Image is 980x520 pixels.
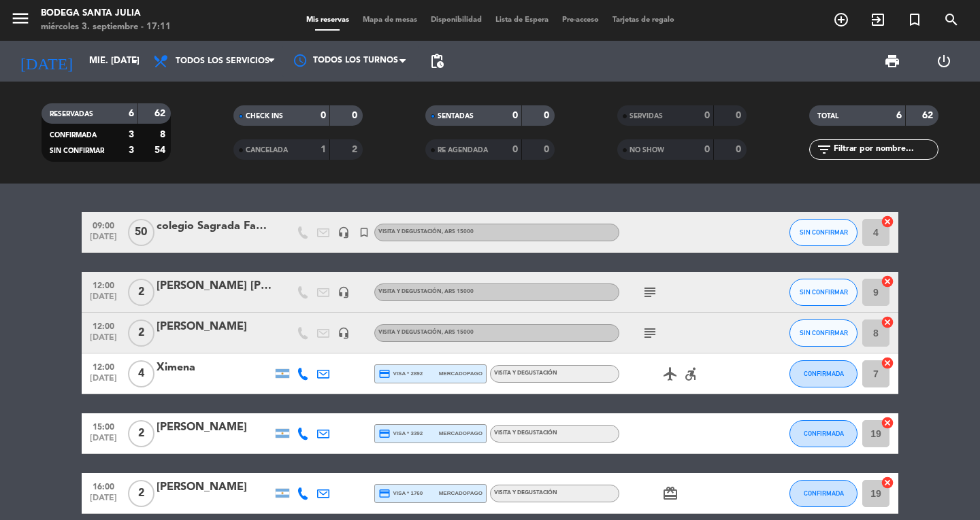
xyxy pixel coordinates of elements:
strong: 0 [736,111,744,120]
span: 2 [128,279,154,306]
strong: 54 [154,145,168,155]
i: cancel [881,215,894,228]
strong: 0 [544,145,552,154]
span: [DATE] [86,333,120,349]
strong: 1 [321,145,326,154]
i: airplanemode_active [662,366,679,382]
i: card_giftcard [662,485,679,502]
button: SIN CONFIRMAR [789,219,857,246]
span: CHECK INS [246,113,283,120]
div: miércoles 3. septiembre - 17:11 [41,20,171,34]
strong: 0 [544,111,552,120]
span: 15:00 [86,418,120,434]
span: 4 [128,360,154,387]
span: SIN CONFIRMAR [800,228,848,236]
span: [DATE] [86,374,120,389]
i: turned_in_not [906,12,923,28]
span: 12:00 [86,277,120,292]
span: Visita y Degustación [494,490,557,496]
strong: 0 [512,145,518,154]
span: 09:00 [86,217,120,232]
i: power_settings_new [936,53,952,69]
i: credit_card [378,368,391,380]
span: CONFIRMADA [804,430,844,437]
span: Visita y Degustación [378,229,474,235]
div: [PERSON_NAME] [PERSON_NAME] [157,277,272,295]
input: Filtrar por nombre... [832,142,938,157]
strong: 6 [129,109,134,118]
strong: 2 [352,145,360,154]
div: Ximena [157,359,272,377]
span: [DATE] [86,292,120,308]
i: credit_card [378,487,391,500]
span: [DATE] [86,232,120,248]
span: NO SHOW [630,147,664,154]
div: colegio Sagrada Familia de [GEOGRAPHIC_DATA] [157,218,272,235]
span: CANCELADA [246,147,288,154]
span: 16:00 [86,478,120,493]
strong: 0 [736,145,744,154]
button: menu [10,8,31,33]
span: Mis reservas [299,16,356,24]
span: Disponibilidad [424,16,489,24]
strong: 0 [352,111,360,120]
span: Todos los servicios [176,56,269,66]
div: Bodega Santa Julia [41,7,171,20]
span: 2 [128,420,154,447]
i: subject [642,284,658,300]
span: SERVIDAS [630,113,663,120]
button: SIN CONFIRMAR [789,319,857,347]
i: cancel [881,356,894,370]
span: Mapa de mesas [356,16,424,24]
span: [DATE] [86,434,120,449]
span: SENTADAS [438,113,474,120]
div: [PERSON_NAME] [157,479,272,496]
span: mercadopago [439,429,483,438]
button: CONFIRMADA [789,420,857,447]
button: CONFIRMADA [789,360,857,387]
span: 2 [128,319,154,347]
span: mercadopago [439,489,483,498]
span: Visita y Degustación [378,289,474,294]
i: exit_to_app [870,12,886,28]
i: add_circle_outline [833,12,849,28]
i: cancel [881,416,894,430]
div: [PERSON_NAME] [157,419,272,436]
strong: 0 [321,111,326,120]
span: Pre-acceso [555,16,606,24]
span: Visita y Degustación [494,430,557,436]
span: SIN CONFIRMAR [800,329,848,336]
span: 12:00 [86,358,120,374]
i: cancel [881,476,894,489]
i: credit_card [378,428,391,440]
i: headset_mic [338,286,350,298]
span: Lista de Espera [489,16,555,24]
span: TOTAL [817,113,838,120]
i: search [943,12,960,28]
span: , ARS 15000 [442,330,474,335]
button: CONFIRMADA [789,480,857,507]
div: LOG OUT [918,41,970,82]
span: 12:00 [86,317,120,333]
span: visa * 2892 [378,368,423,380]
strong: 0 [704,145,710,154]
i: arrow_drop_down [127,53,143,69]
strong: 0 [704,111,710,120]
span: , ARS 15000 [442,229,474,235]
strong: 62 [922,111,936,120]
i: headset_mic [338,327,350,339]
strong: 3 [129,130,134,139]
button: SIN CONFIRMAR [789,279,857,306]
span: CONFIRMADA [804,489,844,497]
span: SIN CONFIRMAR [50,148,104,154]
strong: 3 [129,145,134,155]
span: 2 [128,480,154,507]
span: Tarjetas de regalo [606,16,681,24]
strong: 62 [154,109,168,118]
span: RE AGENDADA [438,147,488,154]
span: mercadopago [439,369,483,378]
i: headset_mic [338,226,350,239]
span: CONFIRMADA [50,132,97,139]
span: print [884,53,900,69]
strong: 0 [512,111,518,120]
